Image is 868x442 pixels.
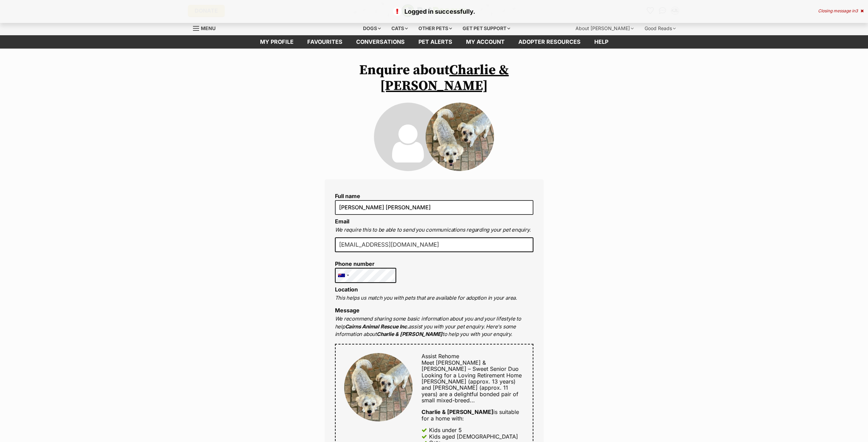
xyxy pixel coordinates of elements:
[335,218,349,225] label: Email
[377,331,442,337] strong: Charlie & [PERSON_NAME]
[587,35,615,49] a: Help
[335,268,351,283] div: Australia: +61
[459,35,511,49] a: My account
[422,409,524,421] div: is suitable for a home with:
[253,35,300,49] a: My profile
[358,22,386,35] div: Dogs
[387,22,413,35] div: Cats
[335,261,397,267] label: Phone number
[335,200,533,214] input: E.g. Jimmy Chew
[335,294,533,302] p: This helps us match you with pets that are available for adoption in your area.
[325,62,544,94] h1: Enquire about
[422,408,493,415] strong: Charlie & [PERSON_NAME]
[422,378,518,404] span: [PERSON_NAME] (approx. 13 years) and [PERSON_NAME] (approx. 11 years) are a delightful bonded pai...
[335,193,533,199] label: Full name
[458,22,515,35] div: Get pet support
[300,35,349,49] a: Favourites
[335,286,358,293] label: Location
[335,307,360,314] label: Message
[193,22,220,34] a: Menu
[345,323,409,330] strong: Cairns Animal Rescue Inc.
[426,103,494,171] img: Charlie & Isa
[414,22,457,35] div: Other pets
[412,35,459,49] a: Pet alerts
[335,226,533,234] p: We require this to be able to send you communications regarding your pet enquiry.
[511,35,587,49] a: Adopter resources
[349,35,412,49] a: conversations
[380,62,509,94] a: Charlie & [PERSON_NAME]
[429,433,518,440] div: Kids aged [DEMOGRAPHIC_DATA]
[640,22,681,35] div: Good Reads
[429,427,462,433] div: Kids under 5
[344,353,413,421] img: Charlie & Isa
[201,25,216,31] span: Menu
[571,22,638,35] div: About [PERSON_NAME]
[335,315,533,338] p: We recommend sharing some basic information about you and your lifestyle to help assist you with ...
[422,353,522,378] span: Assist Rehome Meet [PERSON_NAME] & [PERSON_NAME] – Sweet Senior Duo Looking for a Loving Retireme...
